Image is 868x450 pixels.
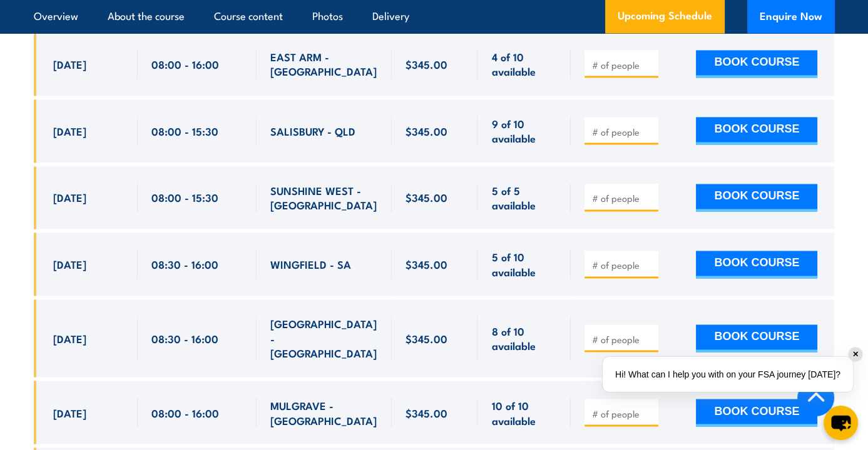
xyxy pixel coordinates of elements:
span: 10 of 10 available [491,397,557,427]
span: 08:00 - 15:30 [151,190,218,204]
span: 08:30 - 16:00 [151,257,218,271]
span: 08:00 - 16:00 [151,57,219,71]
span: $345.00 [406,257,447,271]
span: $345.00 [406,57,447,71]
span: MULGRAVE - [GEOGRAPHIC_DATA] [270,397,378,427]
span: [DATE] [53,257,86,271]
span: $345.00 [406,124,447,138]
span: [DATE] [53,331,86,346]
span: EAST ARM - [GEOGRAPHIC_DATA] [270,49,378,79]
span: 9 of 10 available [491,116,557,146]
span: [DATE] [53,57,86,71]
span: 5 of 5 available [491,183,557,212]
span: 08:00 - 16:00 [151,405,219,419]
span: [DATE] [53,190,86,204]
input: # of people [591,126,654,138]
button: BOOK COURSE [696,50,817,77]
span: 08:00 - 15:30 [151,124,218,138]
input: # of people [591,59,654,71]
button: BOOK COURSE [696,251,817,278]
span: 5 of 10 available [491,249,557,279]
span: SUNSHINE WEST - [GEOGRAPHIC_DATA] [270,183,378,212]
span: $345.00 [406,331,447,346]
span: [DATE] [53,124,86,138]
span: WINGFIELD - SA [270,257,351,271]
span: [GEOGRAPHIC_DATA] - [GEOGRAPHIC_DATA] [270,316,378,360]
input: # of people [591,192,654,204]
button: BOOK COURSE [696,117,817,144]
span: SALISBURY - QLD [270,124,355,138]
span: 4 of 10 available [491,49,557,79]
span: $345.00 [406,405,447,419]
input: # of people [591,259,654,271]
button: BOOK COURSE [696,184,817,211]
span: 8 of 10 available [491,324,557,353]
div: Hi! What can I help you with on your FSA journey [DATE]? [603,357,853,392]
div: ✕ [849,347,862,361]
button: chat-button [824,406,858,440]
input: # of people [591,407,654,419]
input: # of people [591,333,654,346]
button: BOOK COURSE [696,399,817,426]
span: [DATE] [53,405,86,419]
button: BOOK COURSE [696,324,817,352]
span: $345.00 [406,190,447,204]
span: 08:30 - 16:00 [151,331,218,346]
